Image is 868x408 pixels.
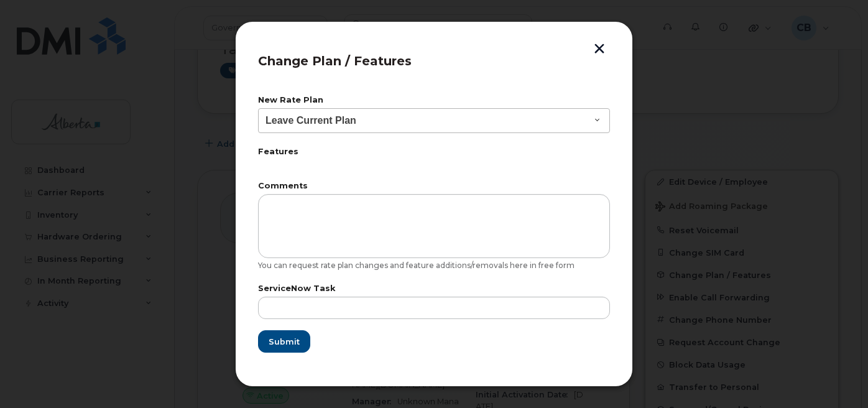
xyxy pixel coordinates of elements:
label: ServiceNow Task [258,285,610,293]
label: Features [258,148,610,156]
label: New Rate Plan [258,96,610,104]
button: Submit [258,330,310,353]
span: Submit [269,336,300,348]
div: You can request rate plan changes and feature additions/removals here in free form [258,261,610,271]
span: Change Plan / Features [258,53,412,68]
label: Comments [258,182,610,190]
